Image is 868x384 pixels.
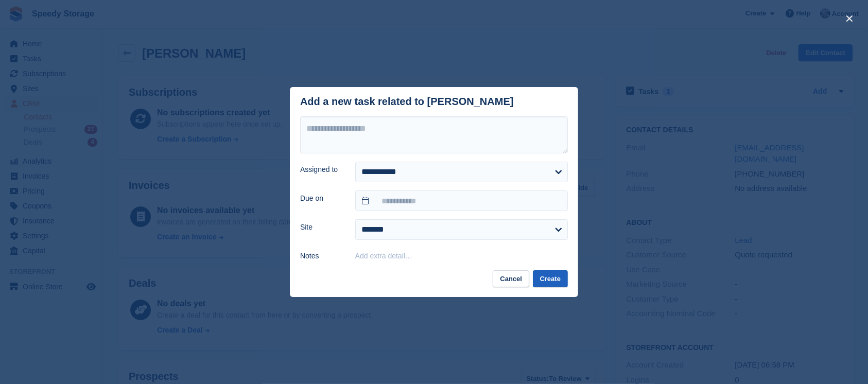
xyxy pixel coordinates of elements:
div: Add a new task related to [PERSON_NAME] [300,96,514,108]
button: Cancel [493,270,529,287]
label: Assigned to [300,164,343,175]
label: Site [300,222,343,233]
button: Create [533,270,568,287]
label: Notes [300,251,343,261]
button: close [841,10,858,27]
button: Add extra detail… [355,252,412,260]
label: Due on [300,193,343,204]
